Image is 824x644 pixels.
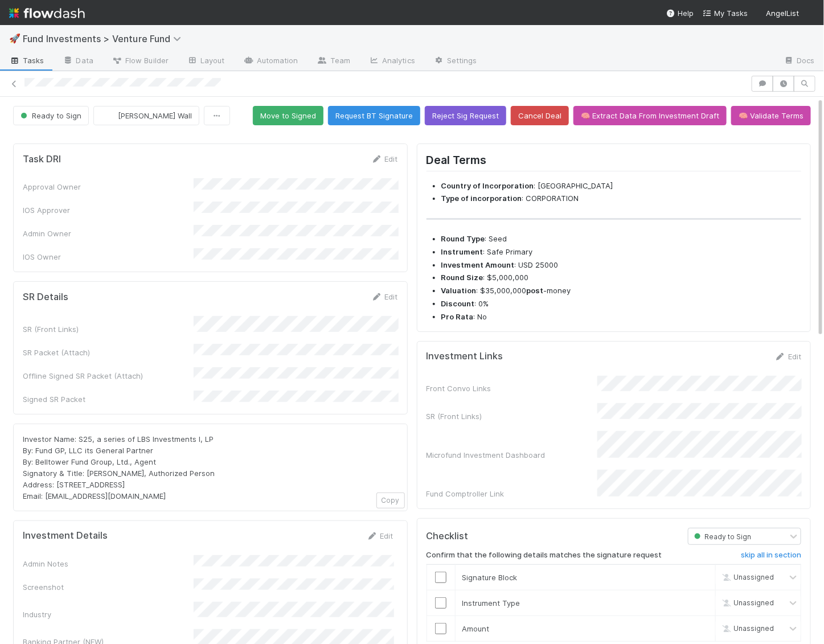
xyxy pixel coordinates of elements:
[13,106,89,125] button: Ready to Sign
[427,383,597,394] div: Front Convo Links
[441,234,485,243] strong: Round Type
[23,434,215,501] span: Investor Name: S25, a series of LBS Investments I, LP By: Fund GP, LLC its General Partner By: Be...
[23,530,108,542] h5: Investment Details
[23,558,194,569] div: Admin Notes
[441,299,475,308] strong: Discount
[666,7,694,19] div: Help
[441,272,802,284] li: : $5,000,000
[371,292,398,301] a: Edit
[703,7,748,19] a: My Tasks
[371,154,398,163] a: Edit
[774,52,824,71] a: Docs
[376,493,405,508] button: Copy
[9,3,85,23] img: logo-inverted-e16ddd16eac7371096b0.svg
[741,551,801,560] h6: skip all in section
[427,551,662,560] h6: Confirm that the following details matches the signature request
[692,532,752,541] span: Ready to Sign
[462,624,490,633] span: Amount
[766,9,799,18] span: AngelList
[527,286,544,295] strong: post
[18,111,81,120] span: Ready to Sign
[720,598,774,607] span: Unassigned
[23,370,194,382] div: Offline Signed SR Packet (Attach)
[23,609,194,620] div: Industry
[23,393,194,405] div: Signed SR Packet
[23,33,187,44] span: Fund Investments > Venture Fund
[427,531,469,542] h5: Checklist
[328,106,420,125] button: Request BT Signature
[23,292,68,303] h5: SR Details
[118,111,192,120] span: [PERSON_NAME] Wall
[54,52,103,71] a: Data
[427,411,597,422] div: SR (Front Links)
[23,154,61,165] h5: Task DRI
[741,551,801,564] a: skip all in section
[441,233,802,245] li: : Seed
[93,106,199,125] button: [PERSON_NAME] Wall
[234,52,308,71] a: Automation
[462,598,520,608] span: Instrument Type
[9,34,21,43] span: 🚀
[427,351,503,362] h5: Investment Links
[441,285,802,297] li: : $35,000,000 -money
[112,55,169,66] span: Flow Builder
[441,286,477,295] strong: Valuation
[511,106,569,125] button: Cancel Deal
[441,181,534,190] strong: Country of Incorporation
[731,106,811,125] button: 🧠 Validate Terms
[803,8,815,19] img: avatar_041b9f3e-9684-4023-b9b7-2f10de55285d.png
[253,106,323,125] button: Move to Signed
[23,181,194,192] div: Approval Owner
[103,110,114,121] img: avatar_041b9f3e-9684-4023-b9b7-2f10de55285d.png
[774,352,801,361] a: Edit
[9,55,44,66] span: Tasks
[424,52,486,71] a: Settings
[720,624,774,633] span: Unassigned
[703,9,748,18] span: My Tasks
[441,247,483,256] strong: Instrument
[441,260,802,271] li: : USD 25000
[103,52,178,71] a: Flow Builder
[441,311,802,323] li: : No
[441,260,515,269] strong: Investment Amount
[427,449,597,461] div: Microfund Investment Dashboard
[441,298,802,310] li: : 0%
[178,52,234,71] a: Layout
[573,106,727,125] button: 🧠 Extract Data From Investment Draft
[427,488,597,499] div: Fund Comptroller Link
[441,194,522,203] strong: Type of incorporation
[23,204,194,216] div: IOS Approver
[720,573,774,581] span: Unassigned
[308,52,359,71] a: Team
[441,193,802,204] li: : CORPORATION
[441,312,474,321] strong: Pro Rata
[23,251,194,262] div: IOS Owner
[367,531,393,540] a: Edit
[425,106,506,125] button: Reject Sig Request
[462,573,518,582] span: Signature Block
[441,181,802,192] li: : [GEOGRAPHIC_DATA]
[23,323,194,335] div: SR (Front Links)
[359,52,424,71] a: Analytics
[441,247,802,258] li: : Safe Primary
[23,228,194,239] div: Admin Owner
[23,581,194,593] div: Screenshot
[441,273,483,282] strong: Round Size
[23,347,194,358] div: SR Packet (Attach)
[427,153,802,171] h2: Deal Terms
